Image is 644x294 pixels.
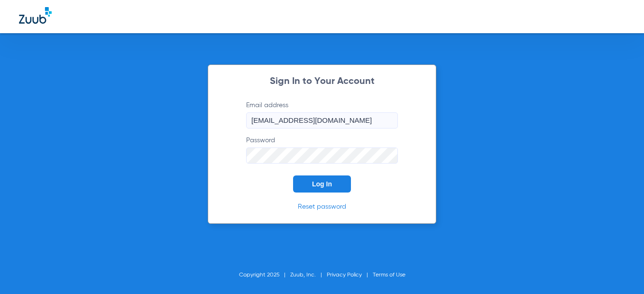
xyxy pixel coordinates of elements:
label: Email address [246,101,398,129]
a: Reset password [298,203,346,210]
h2: Sign In to Your Account [232,77,412,86]
input: Email address [246,112,398,129]
img: Zuub Logo [19,7,52,24]
iframe: Chat Widget [597,248,644,294]
button: Log In [293,175,351,193]
li: Copyright 2025 [239,270,290,280]
span: Log In [312,180,332,188]
input: Password [246,147,398,164]
a: Terms of Use [373,272,405,278]
li: Zuub, Inc. [290,270,327,280]
a: Privacy Policy [327,272,362,278]
label: Password [246,136,398,164]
